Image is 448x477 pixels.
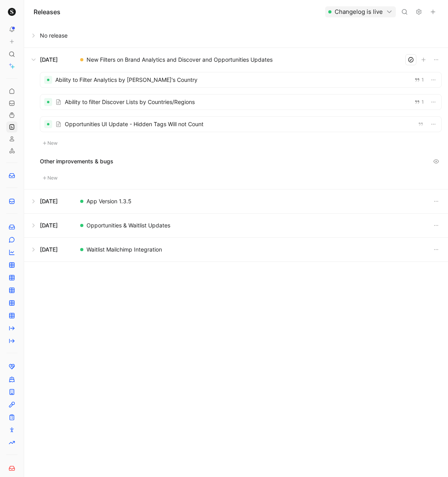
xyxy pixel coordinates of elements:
button: New [40,138,60,148]
img: shopmy [8,8,16,16]
button: Changelog is live [325,6,396,17]
span: 1 [422,100,424,104]
button: New [40,173,60,183]
span: 1 [422,78,424,82]
h1: Releases [34,7,60,17]
button: 1 [413,98,425,106]
div: Other improvements & bugs [40,156,442,167]
button: 1 [413,76,425,84]
button: shopmy [6,6,17,17]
